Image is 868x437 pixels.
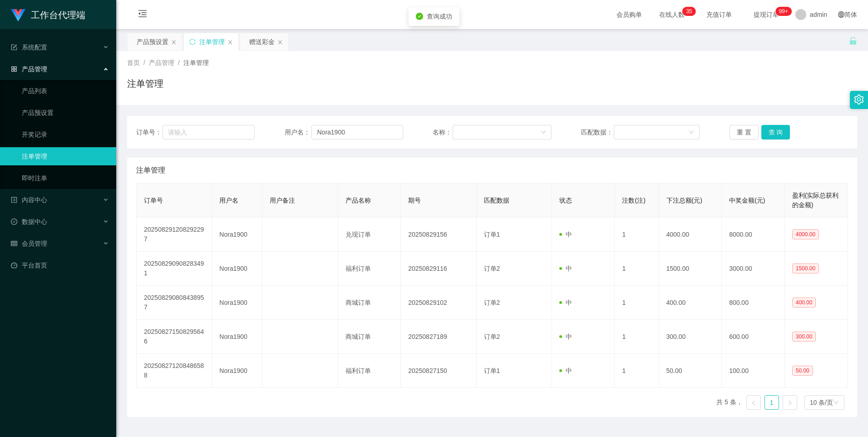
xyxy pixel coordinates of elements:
a: 产品预设置 [22,104,109,122]
p: 3 [686,7,689,16]
span: / [178,59,180,66]
a: 1 [765,396,779,409]
span: 用户备注 [270,197,295,204]
span: 中 [559,231,572,238]
span: / [143,59,145,66]
i: 图标: down [541,129,546,136]
sup: 35 [682,7,695,16]
td: 商城订单 [338,320,401,354]
td: 福利订单 [338,252,401,286]
span: 订单号 [144,197,163,204]
a: 即时注单 [22,169,109,187]
span: 下注总额(元) [666,197,702,204]
span: 订单2 [484,333,500,340]
i: 图标: left [751,400,756,406]
span: 400.00 [792,298,816,308]
td: 兑现订单 [338,218,401,252]
td: 202508290808438957 [137,286,212,320]
i: 图标: close [277,40,283,45]
span: 1500.00 [792,263,819,273]
i: 图标: unlock [849,37,857,45]
i: 图标: sync [189,39,196,45]
input: 请输入 [311,125,403,139]
span: 产品名称 [345,197,371,204]
i: 图标: table [11,240,17,247]
i: 图标: down [833,400,839,406]
div: 10 条/页 [810,396,833,409]
span: 名称： [433,128,453,137]
td: 商城订单 [338,286,401,320]
span: 4000.00 [792,229,819,239]
span: 订单1 [484,231,500,238]
span: 中 [559,367,572,374]
span: 用户名 [219,197,238,204]
a: 图标: dashboard平台首页 [11,256,109,274]
td: 1 [615,354,659,388]
i: 图标: close [227,40,233,45]
i: icon: check-circle [416,13,423,20]
span: 300.00 [792,332,816,342]
td: 600.00 [722,320,785,354]
td: 4000.00 [659,218,722,252]
td: 1 [615,218,659,252]
td: Nora1900 [212,218,262,252]
span: 中 [559,265,572,272]
td: Nora1900 [212,286,262,320]
span: 会员管理 [11,240,47,247]
span: 注数(注) [622,197,645,204]
span: 50.00 [792,366,813,376]
div: 注单管理 [199,33,225,50]
td: 50.00 [659,354,722,388]
li: 上一页 [746,395,761,410]
a: 工作台代理端 [11,11,85,18]
i: 图标: check-circle-o [11,218,17,225]
span: 状态 [559,197,572,204]
img: logo.9652507e.png [11,9,25,22]
span: 中奖金额(元) [729,197,765,204]
a: 开奖记录 [22,125,109,144]
td: 202508290908283491 [137,252,212,286]
span: 数据中心 [11,218,47,225]
a: 产品列表 [22,82,109,100]
span: 产品管理 [11,65,47,73]
span: 在线人数 [655,11,689,18]
td: Nora1900 [212,252,262,286]
i: 图标: profile [11,197,17,203]
h1: 工作台代理端 [31,0,85,30]
td: 100.00 [722,354,785,388]
div: 赠送彩金 [249,33,275,50]
span: 中 [559,333,572,340]
i: 图标: menu-fold [127,0,158,30]
span: 用户名： [285,128,312,137]
span: 订单号： [136,128,163,137]
td: 400.00 [659,286,722,320]
td: 202508291208292297 [137,218,212,252]
span: 期号 [408,197,421,204]
td: Nora1900 [212,320,262,354]
td: 1500.00 [659,252,722,286]
button: 查 询 [761,125,790,139]
span: 匹配数据 [484,197,509,204]
a: 注单管理 [22,147,109,165]
td: 3000.00 [722,252,785,286]
td: 1 [615,320,659,354]
span: 盈利(实际总获利的金额) [792,192,839,209]
td: 800.00 [722,286,785,320]
td: 300.00 [659,320,722,354]
i: 图标: appstore-o [11,66,17,72]
span: 查询成功 [427,13,452,20]
button: 重 置 [730,125,759,139]
td: 202508271508295646 [137,320,212,354]
td: 202508271208486588 [137,354,212,388]
span: 中 [559,299,572,306]
i: 图标: down [689,129,694,136]
div: 产品预设置 [137,33,168,50]
i: 图标: global [838,11,844,18]
td: 20250829116 [401,252,476,286]
td: Nora1900 [212,354,262,388]
span: 内容中心 [11,196,47,204]
i: 图标: setting [854,94,864,104]
h1: 注单管理 [127,77,163,90]
li: 1 [764,395,779,410]
td: 20250827150 [401,354,476,388]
